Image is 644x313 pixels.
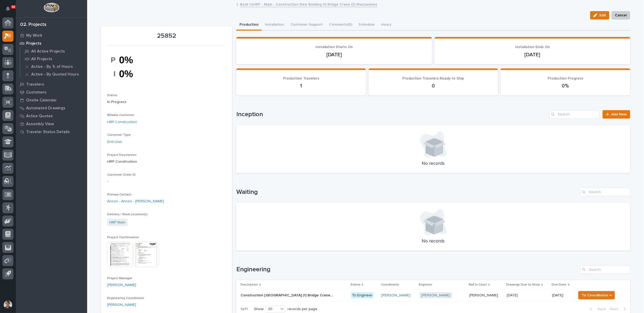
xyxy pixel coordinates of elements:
[26,106,65,111] p: Automated Drawings
[107,179,226,184] p: -
[107,282,136,288] a: [PERSON_NAME]
[283,77,319,80] span: Production Travelers
[107,139,123,145] a: End User
[350,282,360,288] p: Status
[20,71,87,78] a: Active - By Quoted Hours
[580,265,630,274] input: Search
[254,307,264,311] p: Show
[107,32,226,40] p: 25852
[615,12,627,18] span: Cancel
[236,111,547,118] h1: Inception
[582,292,612,298] span: To Coordinator →
[2,299,13,310] button: users-avatar
[20,63,87,70] a: Active - By % of Hours
[552,282,567,288] p: Due Date
[469,282,487,288] p: Ball In Court
[266,306,279,312] div: 30
[31,72,79,77] p: Active - By Quoted Hours
[12,5,15,9] p: 38
[403,77,464,80] span: Production Travelers Ready to Ship
[355,20,378,31] button: Schedule
[16,112,87,120] a: Active Quotes
[26,90,46,95] p: Customers
[44,3,59,12] img: Workspace Logo
[288,307,317,311] p: records per page
[469,292,499,298] p: [PERSON_NAME]
[381,282,399,288] p: Coordinator
[107,236,139,239] span: Project Confirmation
[608,307,630,311] button: Next
[241,292,334,298] p: Construction New Building (1) Bridge Crane (2) Mezzanines
[26,41,41,46] p: Projects
[549,110,599,119] div: Search
[594,307,606,311] span: Back
[612,11,630,20] button: Cancel
[31,64,73,69] p: Active - By % of Hours
[20,22,46,28] div: 02. Projects
[109,220,125,225] a: HRP Main
[419,282,432,288] p: Engineer
[236,20,262,31] button: Production
[16,96,87,104] a: Onsite Calendar
[326,20,355,31] button: Comments (9)
[603,110,630,119] a: Add New
[316,45,353,49] span: Installation Starts On
[351,292,374,299] div: To Engineer
[107,99,226,105] p: In Progress
[107,213,148,216] span: Delivery / Work Location(s)
[243,239,624,244] p: No records
[243,52,426,58] p: [DATE]
[506,282,540,288] p: Drawings Due to Shop
[378,20,394,31] button: Hours
[552,293,572,298] p: [DATE]
[240,1,377,7] a: Back toHRP - Main - Construction New Building (1) Bridge Crane (2) Mezzanines
[26,122,54,127] p: Assembly View
[241,282,258,288] p: Description
[599,13,606,18] span: Edit
[382,293,410,298] a: [PERSON_NAME]
[441,52,624,58] p: [DATE]
[107,297,144,300] span: Engineering Coordinator
[16,39,87,47] a: Projects
[421,293,450,298] a: [PERSON_NAME]
[236,266,578,273] h1: Engineering
[16,88,87,96] a: Customers
[578,291,615,300] button: To Coordinator →
[107,277,132,280] span: Project Manager
[107,153,137,157] span: Project Description
[590,11,609,20] button: Edit
[16,104,87,112] a: Automated Drawings
[262,20,287,31] button: Installation
[586,307,608,311] button: Back
[107,193,131,196] span: Primary Contact
[107,119,137,125] a: HRP Construction
[20,48,87,55] a: All Active Projects
[287,20,326,31] button: Customer Support
[236,188,578,196] h1: Waiting
[580,188,630,196] input: Search
[107,302,136,308] a: [PERSON_NAME]
[236,289,630,301] tr: Construction [GEOGRAPHIC_DATA] (1) Bridge Crane (2) MezzaninesConstruction [GEOGRAPHIC_DATA] (1) ...
[107,173,136,176] span: Customer Order ID
[515,45,550,49] span: Installation Ends On
[26,130,70,134] p: Traveler Status Details
[611,113,627,116] span: Add New
[107,159,226,165] p: HRP Construction
[243,161,624,167] p: No records
[20,55,87,63] a: All Projects
[16,120,87,128] a: Assembly View
[107,133,131,137] span: Customer Type
[548,77,583,80] span: Production Progress
[107,94,117,97] span: Status
[107,49,147,85] img: yeUQzsLNpDKm_5F5CobvvbSyjeq4Xlor6q1To0eEJDE
[26,98,57,103] p: Onsite Calendar
[26,33,42,38] p: My Work
[507,83,624,89] p: 0%
[26,114,53,119] p: Active Quotes
[610,307,622,311] span: Next
[31,49,65,54] p: All Active Projects
[107,199,164,204] a: Ancon - Ancon - [PERSON_NAME]
[7,6,13,15] div: Notifications38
